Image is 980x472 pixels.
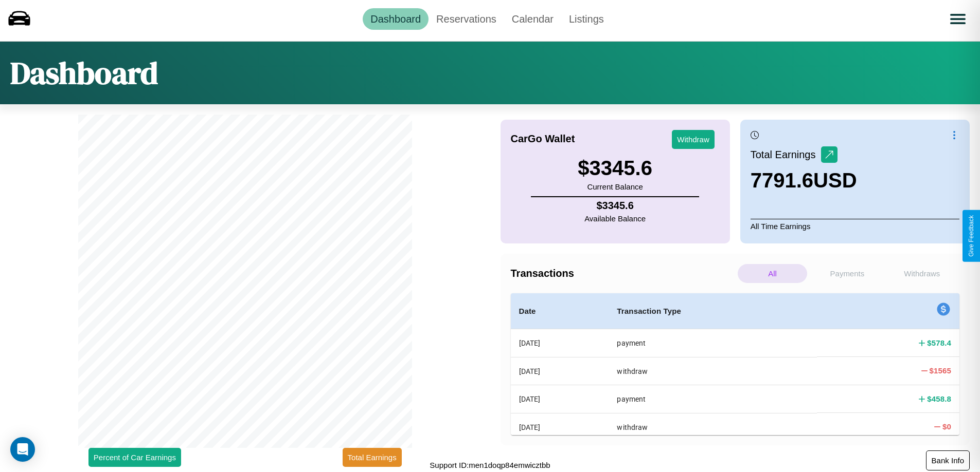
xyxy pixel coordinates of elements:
[609,329,817,357] th: payment
[10,437,35,462] div: Open Intercom Messenger
[511,329,609,357] th: [DATE]
[672,130,715,149] button: Withdraw
[88,448,181,467] button: Percent of Car Earnings
[430,458,550,472] p: Support ID: men1doqp84emwicztbb
[578,180,652,194] p: Current Balance
[930,365,951,376] h4: $ 1565
[927,393,951,404] h4: $ 458.8
[584,212,646,225] p: Available Balance
[511,357,609,385] th: [DATE]
[363,8,429,30] a: Dashboard
[751,145,821,164] p: Total Earnings
[927,337,951,348] h4: $ 578.4
[617,305,809,317] h4: Transaction Type
[943,5,972,33] button: Open menu
[343,448,402,467] button: Total Earnings
[609,413,817,441] th: withdraw
[609,357,817,385] th: withdraw
[584,200,646,212] h4: $ 3345.6
[10,52,158,94] h1: Dashboard
[511,413,609,441] th: [DATE]
[561,8,612,30] a: Listings
[429,8,504,30] a: Reservations
[751,219,959,233] p: All Time Earnings
[511,133,575,145] h4: CarGo Wallet
[926,450,970,470] button: Bank Info
[609,385,817,413] th: payment
[578,157,652,180] h3: $ 3345.6
[968,215,975,257] div: Give Feedback
[812,264,882,283] p: Payments
[511,268,735,279] h4: Transactions
[942,421,951,432] h4: $ 0
[504,8,561,30] a: Calendar
[511,385,609,413] th: [DATE]
[751,169,857,192] h3: 7791.6 USD
[738,264,807,283] p: All
[887,264,957,283] p: Withdraws
[519,305,601,317] h4: Date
